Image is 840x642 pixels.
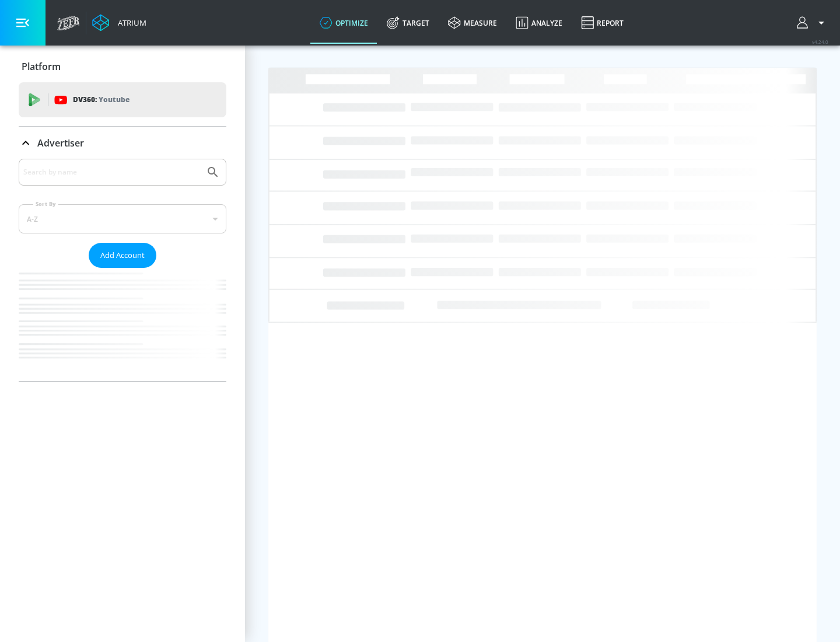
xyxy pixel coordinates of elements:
div: Platform [19,50,226,83]
a: Report [572,2,633,44]
p: Youtube [99,93,129,106]
a: measure [439,2,506,44]
span: Add Account [100,249,145,262]
div: Atrium [113,18,146,28]
a: Atrium [92,14,146,32]
div: A-Z [19,204,226,233]
p: DV360: [73,93,129,106]
input: Search by name [23,165,200,180]
button: Add Account [89,243,156,268]
div: Advertiser [19,159,226,381]
a: Target [377,2,439,44]
label: Sort By [33,200,58,208]
p: Advertiser [37,137,84,149]
div: DV360: Youtube [19,82,226,117]
a: optimize [310,2,377,44]
nav: list of Advertiser [19,268,226,381]
p: Platform [22,60,61,73]
div: Advertiser [19,127,226,159]
span: v 4.24.0 [812,39,828,45]
a: Analyze [506,2,572,44]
